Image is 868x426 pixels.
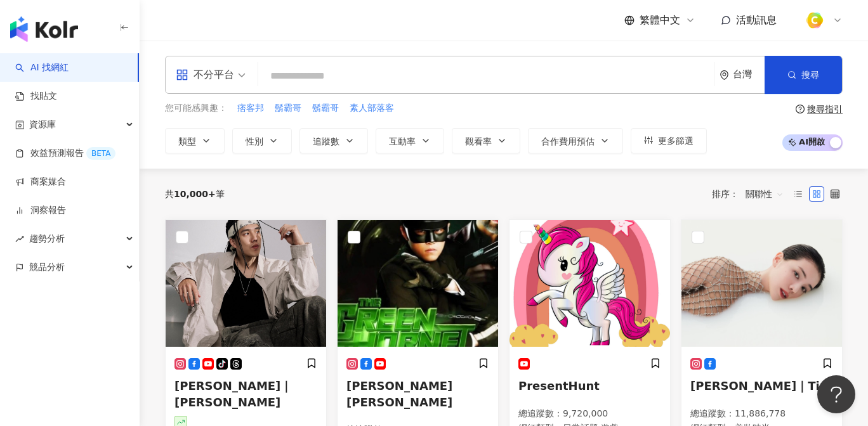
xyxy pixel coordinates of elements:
div: 不分平台 [176,65,234,85]
a: 效益預測報告BETA [15,147,115,160]
span: 追蹤數 [313,136,339,146]
button: 追蹤數 [299,128,368,153]
span: 趨勢分析 [29,224,65,253]
span: 性別 [246,136,263,146]
a: 找貼文 [15,90,57,103]
span: [PERSON_NAME]｜[PERSON_NAME] [174,379,292,408]
a: 洞察報告 [15,204,66,217]
div: 共 筆 [165,189,225,199]
img: KOL Avatar [338,220,498,347]
span: 痞客邦 [237,102,264,115]
iframe: Help Scout Beacon - Open [817,375,855,413]
span: 搜尋 [801,70,819,80]
img: %E6%96%B9%E5%BD%A2%E7%B4%94.png [803,8,827,32]
span: question-circle [796,105,805,113]
p: 總追蹤數 ： 9,720,000 [518,408,661,420]
button: 性別 [232,128,292,153]
span: 競品分析 [29,253,65,281]
span: 素人部落客 [350,102,394,115]
img: logo [10,16,78,42]
span: 資源庫 [29,110,56,139]
span: 鬍霸哥 [275,102,301,115]
button: 鬍霸哥 [274,101,302,115]
span: [PERSON_NAME] [PERSON_NAME] [346,379,452,408]
button: 合作費用預估 [528,128,623,153]
button: 鬍霸哥 [312,101,339,115]
span: appstore [176,68,188,81]
button: 素人部落客 [349,101,395,115]
span: 活動訊息 [736,14,777,26]
span: 合作費用預估 [541,136,595,146]
span: 互動率 [389,136,416,146]
span: 觀看率 [465,136,492,146]
img: KOL Avatar [166,220,326,347]
button: 搜尋 [765,56,842,94]
span: [PERSON_NAME]｜Tia [690,379,827,392]
button: 互動率 [376,128,444,153]
button: 痞客邦 [237,101,265,115]
span: rise [15,235,24,243]
div: 台灣 [733,69,765,80]
span: 類型 [178,136,196,146]
span: 關聯性 [746,184,784,204]
button: 觀看率 [452,128,520,153]
span: 10,000+ [174,189,216,199]
a: searchAI 找網紅 [15,61,69,74]
span: 您可能感興趣： [165,102,227,115]
span: environment [720,70,729,80]
img: KOL Avatar [510,220,670,347]
span: 繁體中文 [640,13,680,27]
button: 類型 [165,128,225,153]
span: 鬍霸哥 [312,102,339,115]
div: 排序： [712,184,791,204]
div: 搜尋指引 [807,104,843,114]
p: 總追蹤數 ： 11,886,778 [690,408,833,420]
img: KOL Avatar [681,220,842,347]
button: 更多篩選 [631,128,707,153]
span: 更多篩選 [658,136,694,146]
span: PresentHunt [518,379,600,392]
a: 商案媒合 [15,176,66,188]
